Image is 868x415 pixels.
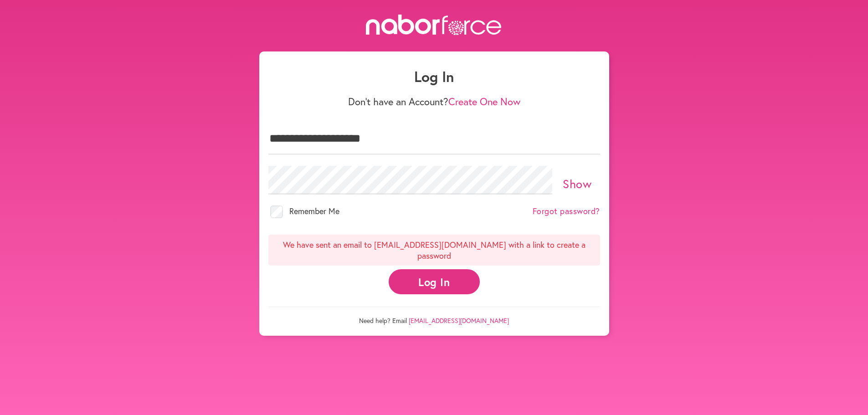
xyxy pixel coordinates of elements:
a: Create One Now [448,95,520,108]
p: Don't have an Account? [268,96,600,108]
a: [EMAIL_ADDRESS][DOMAIN_NAME] [409,316,509,325]
a: Show [563,176,591,191]
a: Forgot password? [533,206,600,216]
button: Log In [389,269,480,294]
span: Remember Me [289,205,339,216]
p: We have sent an email to [EMAIL_ADDRESS][DOMAIN_NAME] with a link to create a password [268,235,600,266]
h1: Log In [268,68,600,85]
p: Need help? Email [268,307,600,325]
